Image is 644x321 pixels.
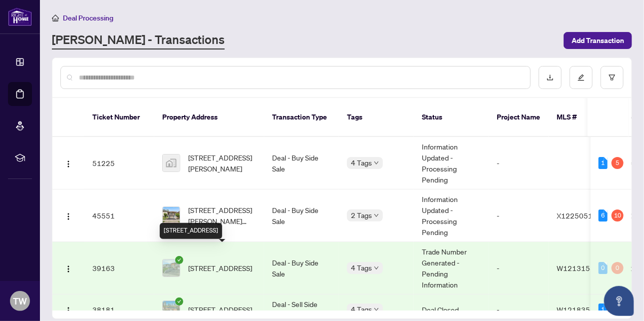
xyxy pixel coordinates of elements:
span: TW [13,294,27,308]
img: Logo [64,306,72,314]
td: 45551 [84,189,154,242]
th: Status [414,98,489,137]
div: 10 [612,209,624,221]
span: [STREET_ADDRESS][PERSON_NAME] [188,152,256,174]
th: Project Name [489,98,549,137]
td: Trade Number Generated - Pending Information [414,242,489,294]
td: 39163 [84,242,154,294]
td: - [489,242,549,294]
td: Deal - Buy Side Sale [264,189,339,242]
span: 2 Tags [351,209,372,221]
button: edit [570,66,593,89]
img: thumbnail-img [163,259,180,276]
span: edit [578,74,585,81]
button: Logo [60,155,76,171]
div: 1 [599,303,608,315]
div: [STREET_ADDRESS] [160,223,222,239]
span: 4 Tags [351,157,372,168]
button: Logo [60,207,76,223]
span: down [374,160,379,165]
img: thumbnail-img [163,301,180,318]
img: thumbnail-img [163,207,180,224]
td: - [489,137,549,189]
td: Deal - Buy Side Sale [264,137,339,189]
button: Add Transaction [564,32,632,49]
button: Logo [60,260,76,276]
span: check-circle [175,297,183,305]
img: logo [8,7,32,26]
th: Property Address [154,98,264,137]
button: download [539,66,562,89]
span: download [547,74,554,81]
span: [STREET_ADDRESS] [188,262,252,273]
div: 0 [612,262,624,274]
span: [STREET_ADDRESS][PERSON_NAME][PERSON_NAME] [188,204,256,226]
img: Logo [64,265,72,273]
span: X12250511 [557,211,597,220]
span: W12131554 [557,263,599,272]
div: 6 [599,209,608,221]
span: Deal Processing [63,13,113,22]
img: Logo [64,160,72,168]
img: thumbnail-img [163,154,180,171]
th: MLS # [549,98,609,137]
span: 4 Tags [351,303,372,315]
button: Logo [60,301,76,317]
div: 5 [612,157,624,169]
span: check-circle [175,256,183,264]
button: Open asap [604,286,634,316]
img: Logo [64,212,72,220]
a: [PERSON_NAME] - Transactions [52,31,225,49]
span: down [374,213,379,218]
span: down [374,265,379,270]
div: 0 [599,262,608,274]
span: [STREET_ADDRESS] [188,304,252,315]
span: filter [609,74,616,81]
td: 51225 [84,137,154,189]
th: Tags [339,98,414,137]
span: down [374,307,379,312]
button: filter [601,66,624,89]
span: home [52,14,59,21]
span: W12183542 [557,305,599,314]
span: 4 Tags [351,262,372,273]
span: Add Transaction [572,32,624,48]
td: Deal - Buy Side Sale [264,242,339,294]
div: 1 [599,157,608,169]
td: Information Updated - Processing Pending [414,137,489,189]
th: Ticket Number [84,98,154,137]
td: Information Updated - Processing Pending [414,189,489,242]
td: - [489,189,549,242]
th: Transaction Type [264,98,339,137]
